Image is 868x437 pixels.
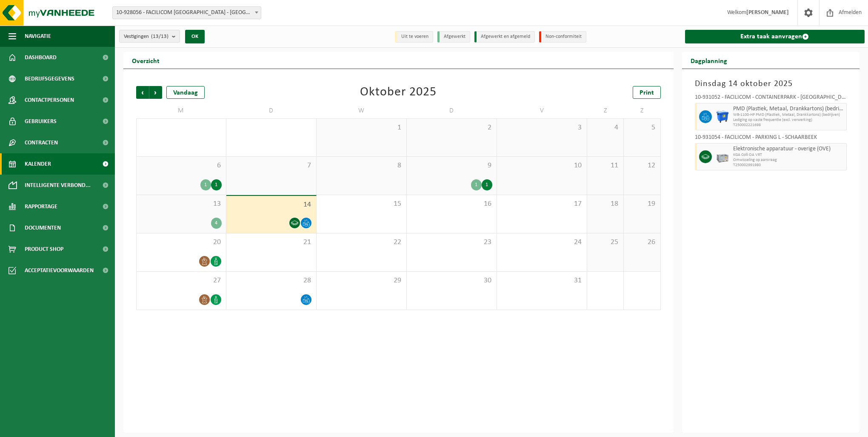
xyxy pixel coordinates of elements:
[628,161,656,170] span: 12
[231,276,312,285] span: 28
[733,106,845,112] span: PMD (Plastiek, Metaal, Drankkartons) (bedrijven)
[591,199,619,209] span: 18
[25,89,74,111] span: Contactpersonen
[501,199,582,209] span: 17
[733,163,845,168] span: T250002991980
[733,146,845,152] span: Elektronische apparatuur - overige (OVE)
[591,238,619,247] span: 25
[185,30,205,43] button: OK
[716,150,729,163] img: PB-LB-0680-HPE-GY-01
[411,199,492,209] span: 16
[628,199,656,209] span: 19
[141,276,222,285] span: 27
[501,161,582,170] span: 10
[587,103,624,118] td: Z
[695,78,847,90] h3: Dinsdag 14 oktober 2025
[25,68,74,89] span: Bedrijfsgegevens
[501,238,582,247] span: 24
[112,6,261,19] span: 10-928056 - FACILICOM NV - ANTWERPEN
[360,86,437,99] div: Oktober 2025
[25,260,94,281] span: Acceptatievoorwaarden
[25,26,51,47] span: Navigatie
[695,135,847,143] div: 10-931054 - FACILICOM - PARKING L - SCHAARBEEK
[25,239,63,260] span: Product Shop
[141,199,222,209] span: 13
[591,161,619,170] span: 11
[25,196,57,217] span: Rapportage
[149,86,162,99] span: Volgende
[113,7,261,19] span: 10-928056 - FACILICOM NV - ANTWERPEN
[395,31,433,43] li: Uit te voeren
[411,276,492,285] span: 30
[733,118,845,123] span: Lediging op vaste frequentie (excl. verwerking)
[141,238,222,247] span: 20
[501,276,582,285] span: 31
[25,153,51,175] span: Kalender
[695,95,847,103] div: 10-931052 - FACILICOM - CONTAINERPARK - [GEOGRAPHIC_DATA]
[166,86,205,99] div: Vandaag
[733,112,845,118] span: WB-1100-HP PMD (Plastiek, Metaal, Drankkartons) (bedrijven)
[746,9,789,16] strong: [PERSON_NAME]
[411,161,492,170] span: 9
[25,132,58,153] span: Contracten
[411,123,492,132] span: 2
[321,123,402,132] span: 1
[321,238,402,247] span: 22
[733,152,845,158] span: KGA Colli OA VRT
[317,103,407,118] td: W
[501,123,582,132] span: 3
[136,103,226,118] td: M
[633,86,661,99] a: Print
[591,123,619,132] span: 4
[321,276,402,285] span: 29
[321,161,402,170] span: 8
[733,158,845,163] span: Omwisseling op aanvraag
[685,30,865,43] a: Extra taak aanvragen
[474,31,535,43] li: Afgewerkt en afgemeld
[640,89,654,96] span: Print
[211,218,222,229] div: 4
[226,103,317,118] td: D
[119,30,180,43] button: Vestigingen(13/13)
[123,52,168,69] h2: Overzicht
[231,238,312,247] span: 21
[411,238,492,247] span: 23
[231,200,312,210] span: 14
[151,34,168,39] count: (13/13)
[624,103,660,118] td: Z
[682,52,736,69] h2: Dagplanning
[628,238,656,247] span: 26
[124,30,168,43] span: Vestigingen
[482,179,492,190] div: 1
[733,123,845,128] span: T250002221698
[25,217,61,239] span: Documenten
[25,175,91,196] span: Intelligente verbond...
[25,111,57,132] span: Gebruikers
[539,31,586,43] li: Non-conformiteit
[200,179,211,190] div: 1
[497,103,587,118] td: V
[136,86,149,99] span: Vorige
[25,47,57,68] span: Dashboard
[141,161,222,170] span: 6
[716,110,729,123] img: WB-1100-HPE-BE-01
[211,179,222,190] div: 1
[231,161,312,170] span: 7
[321,199,402,209] span: 15
[628,123,656,132] span: 5
[437,31,470,43] li: Afgewerkt
[4,418,142,437] iframe: chat widget
[407,103,497,118] td: D
[471,179,482,190] div: 1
